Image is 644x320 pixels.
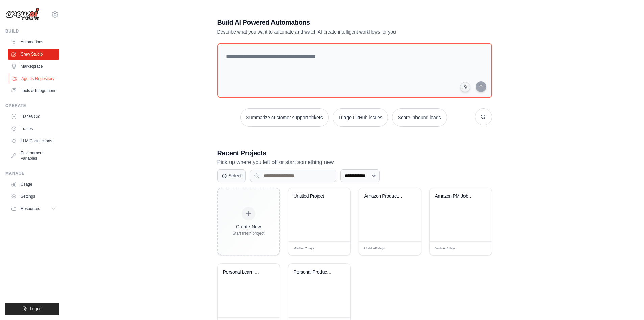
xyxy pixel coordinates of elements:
[8,191,59,202] a: Settings
[8,61,59,72] a: Marketplace
[217,28,445,35] p: Describe what you want to automate and watch AI create intelligent workflows for you
[217,18,445,27] h1: Build AI Powered Automations
[240,108,328,127] button: Summarize customer support tickets
[294,193,335,199] div: Untitled Project
[8,111,59,122] a: Traces Old
[364,193,405,199] div: Amazon Product Manager Job Search Automation
[333,108,388,127] button: Triage GitHub issues
[9,73,60,84] a: Agents Repository
[30,306,43,312] span: Logout
[8,123,59,134] a: Traces
[5,303,59,315] button: Logout
[5,28,59,34] div: Build
[217,169,246,182] button: Select
[217,158,492,167] p: Pick up where you left off or start something new
[21,206,40,211] span: Resources
[8,179,59,190] a: Usage
[334,246,340,251] span: Edit
[294,246,314,251] span: Modified 7 days
[475,246,481,251] span: Edit
[405,246,410,251] span: Edit
[5,103,59,108] div: Operate
[610,287,644,320] iframe: Chat Widget
[392,108,447,127] button: Score inbound leads
[475,108,492,125] button: Get new suggestions
[233,231,265,236] div: Start fresh project
[435,246,456,251] span: Modified 8 days
[8,85,59,96] a: Tools & Integrations
[5,171,59,176] div: Manage
[8,49,59,60] a: Crew Studio
[435,193,476,199] div: Amazon PM Jobs Monitor Virginia
[5,8,39,21] img: Logo
[223,269,264,275] div: Personal Learning Management System
[233,223,265,230] div: Create New
[8,203,59,214] button: Resources
[294,269,335,275] div: Personal Productivity & Project Management Assistant
[217,148,492,158] h3: Recent Projects
[460,82,470,92] button: Click to speak your automation idea
[8,37,59,47] a: Automations
[8,135,59,146] a: LLM Connections
[364,246,385,251] span: Modified 7 days
[8,148,59,164] a: Environment Variables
